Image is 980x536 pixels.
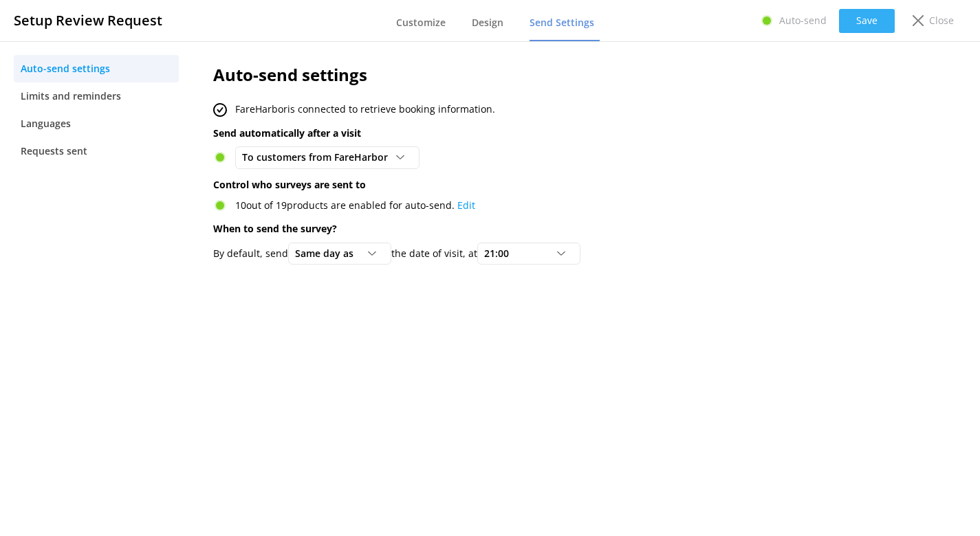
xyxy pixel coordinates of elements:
span: Languages [21,116,71,131]
a: Auto-send settings [14,55,179,82]
span: Design [472,16,503,30]
a: Languages [14,110,179,137]
a: Limits and reminders [14,82,179,110]
p: FareHarbor is connected to retrieve booking information. [235,102,495,117]
span: Customize [396,16,446,30]
span: Same day as [295,246,362,261]
p: 10 out of 19 products are enabled for auto-send. [235,198,475,213]
span: Limits and reminders [21,89,121,104]
a: Edit [457,199,475,212]
span: Send Settings [530,16,594,30]
a: Requests sent [14,137,179,165]
span: Auto-send settings [21,61,110,76]
p: Control who surveys are sent to [213,177,858,192]
span: 21:00 [484,246,517,261]
span: To customers from FareHarbor [242,150,396,165]
p: Auto-send [779,13,827,28]
h3: Setup Review Request [14,10,162,32]
button: Save [839,9,895,33]
p: the date of visit, at [391,246,477,261]
p: When to send the survey? [213,221,858,236]
p: Close [929,13,954,28]
p: Send automatically after a visit [213,126,858,141]
span: Requests sent [21,144,87,159]
h2: Auto-send settings [213,62,858,88]
p: By default, send [213,246,288,261]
